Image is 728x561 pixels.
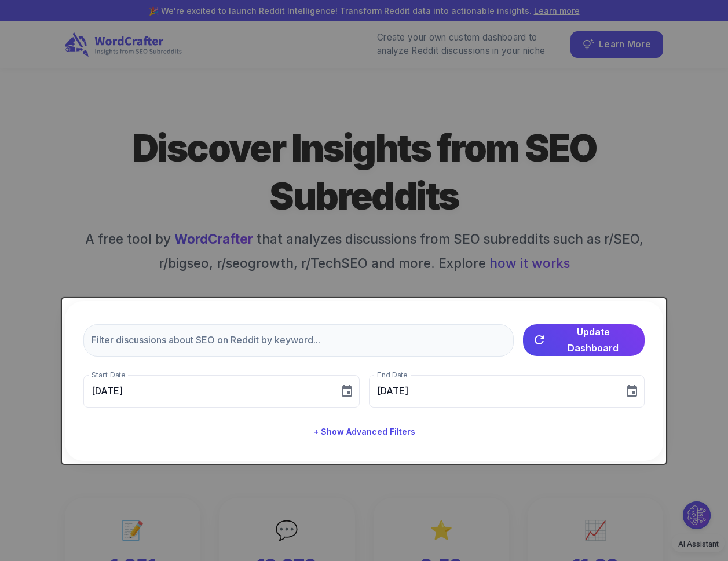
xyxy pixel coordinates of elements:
[551,324,635,356] span: Update Dashboard
[369,375,616,408] input: MM/DD/YYYY
[309,421,420,443] button: + Show Advanced Filters
[83,375,331,408] input: MM/DD/YYYY
[83,324,514,357] input: Filter discussions about SEO on Reddit by keyword...
[377,370,407,380] label: End Date
[92,370,125,380] label: Start Date
[620,380,643,403] button: Choose date, selected date is Sep 9, 2025
[335,380,358,403] button: Choose date, selected date is Aug 10, 2025
[523,324,645,356] button: Update Dashboard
